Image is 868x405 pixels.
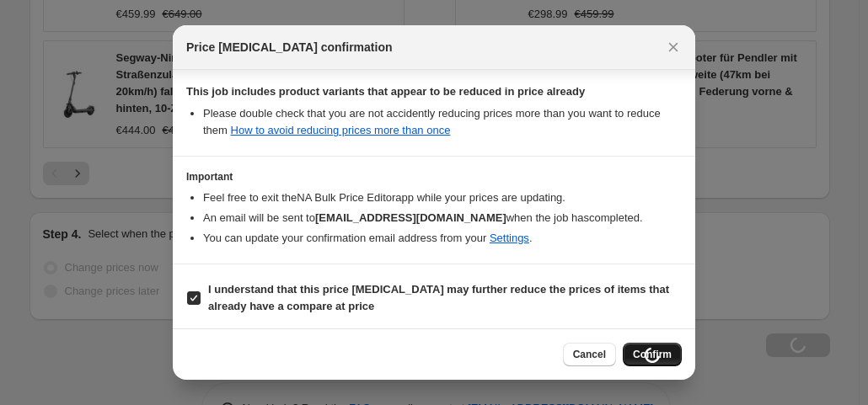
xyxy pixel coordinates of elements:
[203,105,682,139] li: Please double check that you are not accidently reducing prices more than you want to reduce them
[662,35,685,59] button: Close
[315,211,506,224] b: [EMAIL_ADDRESS][DOMAIN_NAME]
[573,348,606,361] span: Cancel
[490,232,529,244] a: Settings
[231,124,451,136] a: How to avoid reducing prices more than once
[203,210,682,226] li: An email will be sent to when the job has completed .
[563,343,616,366] button: Cancel
[208,283,669,312] b: I understand that this price [MEDICAL_DATA] may further reduce the prices of items that already h...
[203,230,682,247] li: You can update your confirmation email address from your .
[186,39,393,56] span: Price [MEDICAL_DATA] confirmation
[186,85,585,98] b: This job includes product variants that appear to be reduced in price already
[203,189,682,206] li: Feel free to exit the NA Bulk Price Editor app while your prices are updating.
[186,170,682,184] h3: Important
